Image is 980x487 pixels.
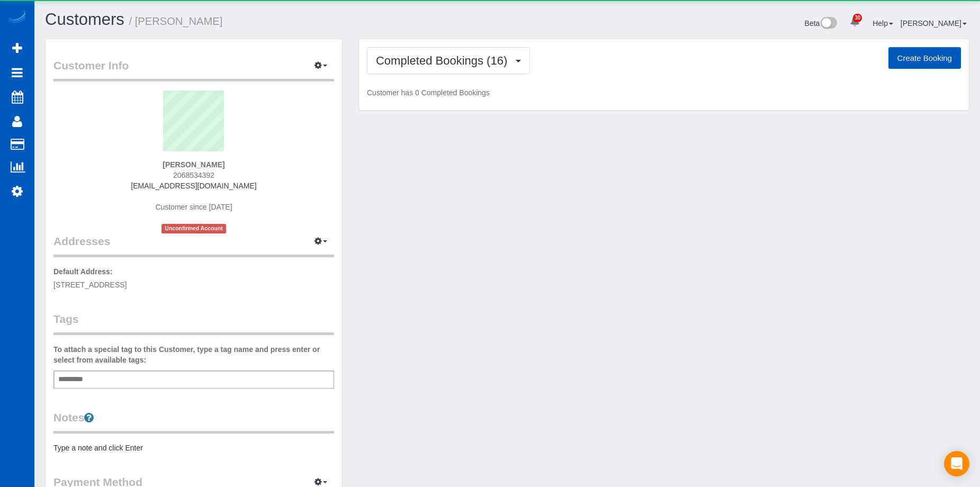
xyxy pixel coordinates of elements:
[901,19,967,28] a: [PERSON_NAME]
[163,160,224,169] strong: [PERSON_NAME]
[53,443,334,453] pre: Type a note and click Enter
[53,311,334,335] legend: Tags
[820,17,837,31] img: New interface
[6,11,28,25] img: Automaid Logo
[873,19,893,28] a: Help
[53,281,127,289] span: [STREET_ADDRESS]
[805,19,838,28] a: Beta
[53,344,334,365] label: To attach a special tag to this Customer, type a tag name and press enter or select from availabl...
[161,224,226,233] span: Unconfirmed Account
[376,54,513,67] span: Completed Bookings (16)
[853,14,862,22] span: 30
[367,47,530,74] button: Completed Bookings (16)
[844,11,865,34] a: 30
[888,47,961,69] button: Create Booking
[131,182,256,190] a: [EMAIL_ADDRESS][DOMAIN_NAME]
[155,203,232,211] span: Customer since [DATE]
[53,410,334,434] legend: Notes
[53,58,334,82] legend: Customer Info
[129,15,223,27] small: / [PERSON_NAME]
[173,171,214,179] span: 2068534392
[45,10,124,29] a: Customers
[944,451,969,476] div: Open Intercom Messenger
[367,87,961,98] p: Customer has 0 Completed Bookings
[53,266,113,277] label: Default Address:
